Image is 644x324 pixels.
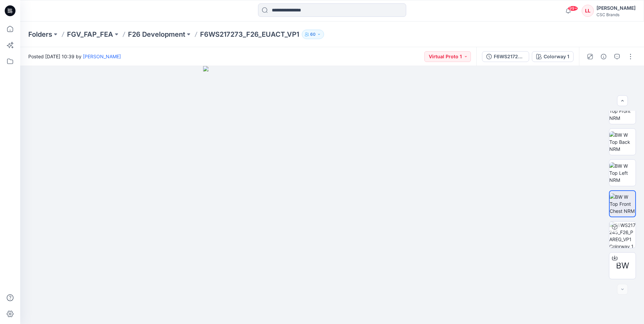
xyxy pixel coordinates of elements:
img: BW W Top Back NRM [609,131,636,153]
button: F6WS217245_F26_PAREG_VP1 [482,51,529,62]
a: FGV_FAP_FEA [67,30,113,39]
button: Details [598,51,609,62]
a: [PERSON_NAME] [83,54,121,59]
div: CSC Brands [597,12,636,17]
img: F6WS217245_F26_PAREG_VP1 Colorway 1 [609,222,636,248]
span: Posted [DATE] 10:39 by [28,53,121,60]
a: F26 Development [128,30,185,39]
button: 60 [302,30,324,39]
img: BW W Top Front NRM [609,100,636,122]
img: eyJhbGciOiJIUzI1NiIsImtpZCI6IjAiLCJzbHQiOiJzZXMiLCJ0eXAiOiJKV1QifQ.eyJkYXRhIjp7InR5cGUiOiJzdG9yYW... [203,66,461,324]
div: LL [582,5,594,17]
span: 99+ [568,6,578,11]
span: BW [616,260,629,272]
div: [PERSON_NAME] [597,4,636,12]
img: BW W Top Front Chest NRM [610,193,635,215]
p: 60 [310,31,316,38]
div: F6WS217245_F26_PAREG_VP1 [494,53,525,60]
button: Colorway 1 [532,51,574,62]
img: BW W Top Left NRM [609,162,636,184]
a: Folders [28,30,52,39]
p: F6WS217273_F26_EUACT_VP1 [200,30,299,39]
div: Colorway 1 [544,53,569,60]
